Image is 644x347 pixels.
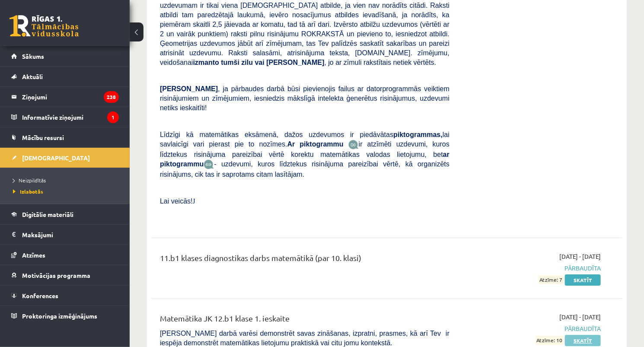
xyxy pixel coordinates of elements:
a: Digitālie materiāli [11,204,119,224]
span: [PERSON_NAME] [160,85,218,92]
i: 238 [104,91,119,103]
span: Motivācijas programma [22,271,90,279]
span: ir atzīmēti uzdevumi, kuros līdztekus risinājuma pareizībai vērtē korektu matemātikas valodas lie... [160,140,450,168]
span: Proktoringa izmēģinājums [22,312,97,320]
span: J [193,197,195,205]
span: Sākums [22,52,44,60]
span: [DATE] - [DATE] [559,252,601,261]
legend: Informatīvie ziņojumi [22,107,119,127]
b: piktogrammas, [393,131,443,138]
img: wKvN42sLe3LLwAAAABJRU5ErkJggg== [204,159,214,169]
div: 11.b1 klases diagnostikas darbs matemātikā (par 10. klasi) [160,252,450,268]
a: Atzīmes [11,245,119,265]
span: Konferences [22,292,58,299]
a: [DEMOGRAPHIC_DATA] [11,148,119,168]
span: Neizpildītās [13,177,46,184]
span: , ja pārbaudes darbā būsi pievienojis failus ar datorprogrammās veiktiem risinājumiem un zīmējumi... [160,85,450,111]
b: izmanto [193,59,219,66]
a: Aktuāli [11,67,119,86]
a: Informatīvie ziņojumi1 [11,107,119,127]
span: Aktuāli [22,73,43,80]
b: Ar piktogrammu [287,140,344,148]
span: [DEMOGRAPHIC_DATA] [22,154,90,162]
span: Pārbaudīta [462,264,601,273]
a: Konferences [11,286,119,306]
b: tumši zilu vai [PERSON_NAME] [221,59,324,66]
a: Skatīt [565,274,601,286]
span: - uzdevumi, kuros līdztekus risinājuma pareizībai vērtē, kā organizēts risinājums, cik tas ir sap... [160,160,450,178]
span: Mācību resursi [22,134,64,141]
span: Līdzīgi kā matemātikas eksāmenā, dažos uzdevumos ir piedāvātas lai savlaicīgi vari pierast pie to... [160,131,450,148]
span: Lai veicās! [160,197,193,205]
span: Izlabotās [13,188,43,195]
a: Maksājumi [11,225,119,245]
legend: Ziņojumi [22,87,119,107]
a: Skatīt [565,335,601,346]
span: Atzīme: 10 [536,336,564,345]
span: Atzīmes [22,251,45,259]
span: [DATE] - [DATE] [559,312,601,322]
a: Izlabotās [13,188,121,195]
a: Ziņojumi238 [11,87,119,107]
div: Matemātika JK 12.b1 klase 1. ieskaite [160,312,450,328]
i: 1 [107,111,119,123]
a: Sākums [11,46,119,66]
a: Mācību resursi [11,127,119,147]
legend: Maksājumi [22,225,119,245]
span: Digitālie materiāli [22,210,73,218]
span: Pārbaudīta [462,324,601,333]
a: Motivācijas programma [11,265,119,285]
span: Atzīme: 7 [539,275,564,284]
span: [PERSON_NAME] darbā varēsi demonstrēt savas zināšanas, izpratni, prasmes, kā arī Tev ir iespēja d... [160,330,450,347]
a: Rīgas 1. Tālmācības vidusskola [10,15,79,37]
a: Neizpildītās [13,176,121,184]
img: JfuEzvunn4EvwAAAAASUVORK5CYII= [348,140,359,150]
a: Proktoringa izmēģinājums [11,306,119,326]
